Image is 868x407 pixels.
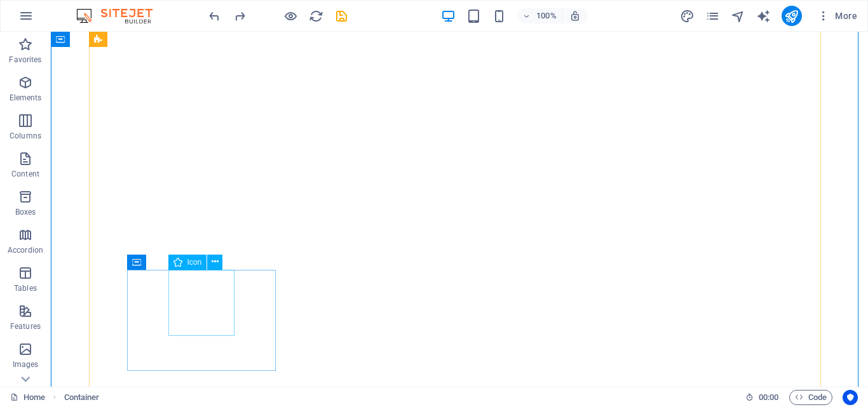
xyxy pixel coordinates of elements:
h6: Session time [745,390,779,405]
span: 00 00 [759,390,778,405]
button: save [334,8,349,23]
button: text_generator [756,8,771,23]
h6: 100% [536,8,557,23]
span: : [768,392,770,402]
button: Usercentrics [843,390,858,405]
i: Redo: Move elements (Ctrl+Y, ⌘+Y) [233,9,247,23]
p: Accordion [8,245,43,255]
i: Navigator [731,9,745,23]
i: Undo: Move elements (Ctrl+Z) [207,9,222,23]
img: Editor Logo [73,8,168,23]
p: Columns [10,131,41,141]
button: Code [789,390,832,405]
p: Content [11,169,39,179]
span: More [817,10,857,22]
span: Click to select. Double-click to edit [64,390,100,405]
button: More [812,6,862,26]
p: Features [10,321,41,331]
button: navigator [731,8,746,23]
p: Tables [14,283,37,293]
i: Publish [784,9,799,23]
p: Elements [10,93,42,103]
button: 100% [517,8,562,23]
button: reload [308,8,323,23]
button: design [680,8,695,23]
button: publish [782,6,802,26]
button: redo [232,8,247,23]
p: Favorites [9,55,41,65]
nav: breadcrumb [64,390,100,405]
i: On resize automatically adjust zoom level to fit chosen device. [569,10,581,22]
i: Pages (Ctrl+Alt+S) [705,9,720,23]
button: pages [705,8,721,23]
i: Save (Ctrl+S) [334,9,349,23]
i: AI Writer [756,9,771,23]
span: Icon [187,258,202,266]
i: Design (Ctrl+Alt+Y) [680,9,695,23]
button: Click here to leave preview mode and continue editing [283,8,298,23]
button: undo [207,8,222,23]
p: Images [13,359,39,370]
span: Code [795,390,827,405]
a: Click to cancel selection. Double-click to open Pages [10,390,45,405]
p: Boxes [15,207,36,217]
